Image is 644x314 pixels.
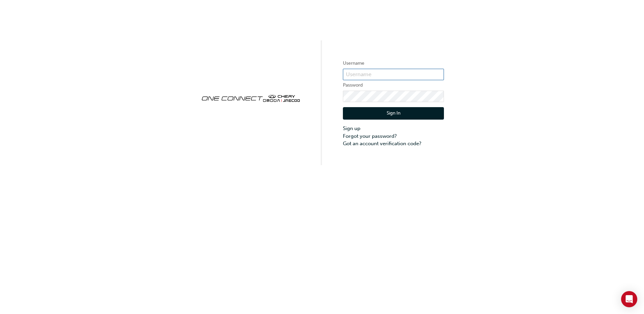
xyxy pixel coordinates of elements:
[343,132,444,140] a: Forgot your password?
[343,81,444,89] label: Password
[343,140,444,148] a: Got an account verification code?
[343,125,444,132] a: Sign up
[621,291,637,307] div: Open Intercom Messenger
[343,59,444,67] label: Username
[343,107,444,120] button: Sign In
[343,69,444,80] input: Username
[200,89,301,106] img: oneconnect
